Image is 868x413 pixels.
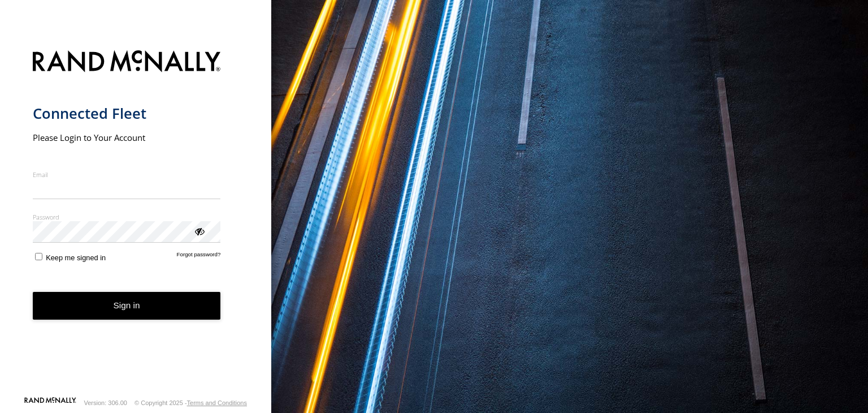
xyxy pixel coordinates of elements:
[33,104,221,123] h1: Connected Fleet
[177,251,221,262] a: Forgot password?
[33,132,221,143] h2: Please Login to Your Account
[187,399,247,406] a: Terms and Conditions
[193,225,205,236] div: ViewPassword
[33,44,239,396] form: main
[33,213,221,221] label: Password
[46,253,106,262] span: Keep me signed in
[33,48,221,77] img: Rand McNally
[35,253,42,260] input: Keep me signed in
[33,170,221,179] label: Email
[33,292,221,320] button: Sign in
[134,399,247,406] div: © Copyright 2025 -
[24,397,76,408] a: Visit our Website
[84,399,127,406] div: Version: 306.00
